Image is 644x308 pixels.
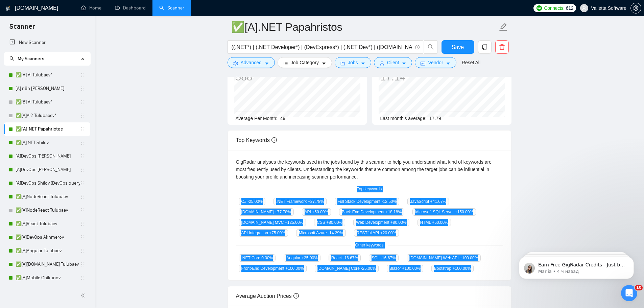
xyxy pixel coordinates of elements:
a: searchScanner [159,5,184,11]
span: +80.00 % [390,220,407,225]
span: SQL [369,254,399,262]
a: ✅[A].NET Shilov [16,136,80,149]
span: -16.67 % [343,256,358,260]
div: Average Auction Prices [236,286,503,306]
span: caret-down [446,61,451,66]
span: +100.00 % [460,256,478,260]
span: Client [387,59,399,66]
li: ✅[A]DevOps Akhmerov [4,231,90,244]
span: Full Stack Development [335,198,399,205]
span: idcard [421,61,425,66]
span: Microsoft Azure [296,229,346,237]
span: API Integration [239,229,288,237]
span: Vendor [428,59,443,66]
span: Connects: [544,4,564,12]
button: idcardVendorcaret-down [415,57,456,68]
span: C# [239,198,265,205]
span: [DOMAIN_NAME] Web API [407,254,481,262]
a: ✅[B] AI Tulubaev* [16,95,80,109]
span: holder [80,248,86,254]
a: ✅[A].NET Papahristos [16,122,80,136]
span: holder [80,262,86,267]
span: Average Per Month: [236,116,278,121]
li: [A] n8n Chizhevskii [4,82,90,95]
li: ✅[A]Angular Tulubaev [4,244,90,258]
span: Top keywords [353,186,386,192]
span: 612 [566,4,573,12]
span: caret-down [321,61,326,66]
span: double-left [80,292,87,299]
span: user [582,6,587,10]
span: +150.00 % [455,210,473,214]
button: barsJob Categorycaret-down [278,57,332,68]
span: holder [80,113,86,118]
span: +41.67 % [430,199,447,204]
span: +100.00 % [285,266,304,271]
span: HTML [418,219,451,226]
a: dashboardDashboard [115,5,146,11]
li: ✅[A]Angular.NET Tulubaev [4,258,90,271]
span: bars [283,61,288,66]
li: [A]DevOps Shilov [4,163,90,176]
a: ✅[A]Angular Tulubaev [16,244,80,258]
li: ✅[A]React Tulubaev [4,217,90,231]
span: search [424,44,437,50]
span: +77.78 % [275,210,291,214]
span: Last month's average: [380,116,427,121]
li: [A]DevOps Shilov (DevOps query) [4,176,90,190]
button: delete [495,40,509,54]
a: [A] n8n [PERSON_NAME] [16,82,80,95]
span: Front-End Development [239,265,307,272]
span: Web Development [353,219,409,226]
a: ✅[A] AI Tulubaev* [16,68,80,82]
button: copy [478,40,492,54]
span: holder [80,181,86,186]
span: Blazor [387,265,423,272]
span: .NET Core [239,254,276,262]
span: -14.29 % [328,231,343,235]
li: ✅[A]NodeReact Tulubaev [4,204,90,217]
span: holder [80,194,86,199]
span: [DOMAIN_NAME] Core [315,265,379,272]
span: holder [80,235,86,240]
span: -25.00 % [361,266,376,271]
li: ✅[A]AI2 Tulubaeev* [4,109,90,122]
span: +125.00 % [285,220,303,225]
span: Scanner [4,22,40,36]
a: [A]DevOps [PERSON_NAME] [16,163,80,176]
span: caret-down [402,61,406,66]
span: -16.67 % [381,256,396,260]
a: Reset All [462,59,480,66]
span: Microsoft SQL Server [412,208,476,216]
span: search [9,56,14,61]
span: 10 [635,285,643,290]
li: ✅[A]Mobile Chikunov [4,271,90,285]
span: setting [233,61,238,66]
span: holder [80,167,86,172]
span: holder [80,153,86,159]
span: 49 [280,116,286,121]
span: CSS [314,219,345,226]
a: setting [630,5,641,11]
li: ✅[B] AI Tulubaev* [4,95,90,109]
span: info-circle [293,293,299,299]
span: Save [452,43,464,51]
span: Other keywords [351,242,387,248]
span: caret-down [264,61,269,66]
button: search [424,40,437,54]
span: folder [340,61,345,66]
span: Jobs [348,59,358,66]
li: ✅[A].NET Papahristos [4,122,90,136]
span: React [329,254,361,262]
span: holder [80,221,86,227]
img: upwork-logo.png [536,5,542,11]
span: caret-down [361,61,365,66]
a: ✅[A]NodeReact Tulubaev [16,190,80,204]
span: edit [499,23,508,31]
span: copy [478,44,491,50]
span: holder [80,275,86,281]
span: -12.50 % [382,199,397,204]
iframe: Intercom live chat [621,285,637,301]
